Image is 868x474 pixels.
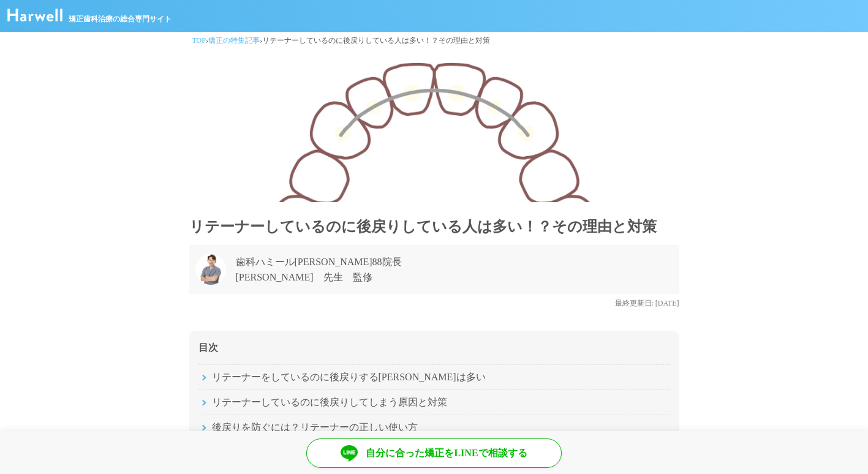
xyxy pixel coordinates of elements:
span: 矯正歯科治療の総合専門サイト [69,13,172,24]
li: リテーナーしているのに後戻りしてしまう原因と対策 [198,389,670,415]
div: 目次 [198,331,670,364]
a: TOP [192,36,206,45]
p: 最終更新日: [DATE] [189,294,679,312]
li: 後戻りを防ぐには？リテーナーの正しい使い方 [198,415,670,440]
h1: リテーナーしているのに後戻りしている人は多い！？その理由と対策 [189,216,679,238]
img: 歯科ハミール高田88院長 赤崎 公星 先生 [195,254,226,285]
li: リテーナーをしているのに後戻りする[PERSON_NAME]は多い [198,364,670,389]
a: ハーウェル [7,13,62,23]
img: リテーナーしているのに後戻りしている人は多い！？その理由と対策 [189,49,679,202]
a: 矯正の特集記事 [208,36,260,45]
img: ハーウェル [7,9,62,21]
p: 歯科ハミール[PERSON_NAME]88院長 [PERSON_NAME] 先生 監修 [236,254,402,285]
a: 自分に合った矯正をLINEで相談する [306,438,562,468]
span: リテーナーしているのに後戻りしている人は多い！？その理由と対策 [262,36,490,45]
div: › › [189,32,679,49]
